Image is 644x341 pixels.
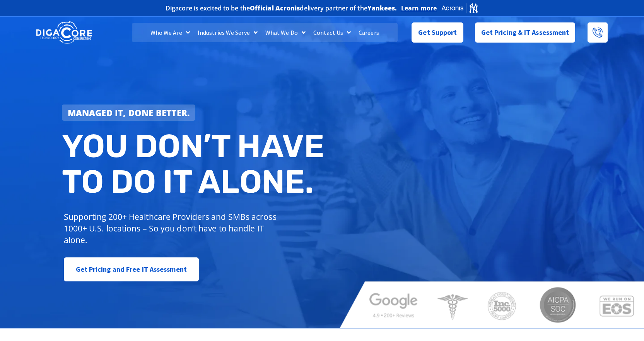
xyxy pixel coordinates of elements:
nav: Menu [132,23,397,42]
a: Get Support [412,22,463,43]
a: Managed IT, done better. [62,105,196,121]
h2: Digacore is excited to be the delivery partner of the [166,5,397,11]
b: Official Acronis [250,4,300,12]
span: Get Pricing and Free IT Assessment [76,262,187,277]
a: Get Pricing & IT Assessment [475,22,576,43]
h2: You don’t have to do IT alone. [62,129,328,199]
a: Who We Are [147,23,194,42]
p: Supporting 200+ Healthcare Providers and SMBs across 1000+ U.S. locations – So you don’t have to ... [64,211,280,246]
strong: Managed IT, done better. [68,107,190,118]
a: Contact Us [309,23,355,42]
span: Get Support [418,25,457,40]
a: Learn more [401,4,437,12]
span: Get Pricing & IT Assessment [481,25,569,40]
a: Get Pricing and Free IT Assessment [64,257,199,281]
b: Yankees. [367,4,397,12]
a: Careers [355,23,383,42]
a: What We Do [261,23,309,42]
a: Industries We Serve [194,23,261,42]
img: Acronis [441,2,479,14]
img: DigaCore Technology Consulting [36,21,92,45]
